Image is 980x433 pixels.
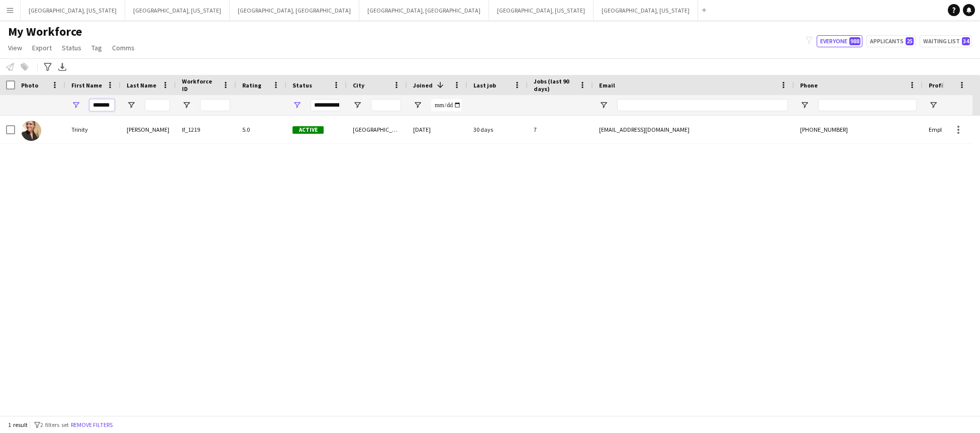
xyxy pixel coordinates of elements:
[42,61,54,73] app-action-btn: Advanced filters
[40,421,69,428] span: 2 filters set
[800,101,809,110] button: Open Filter Menu
[176,116,236,143] div: lf_1219
[91,43,102,52] span: Tag
[489,1,594,20] button: [GEOGRAPHIC_DATA], [US_STATE]
[21,121,41,141] img: Trinity Hardy
[534,77,575,93] span: Jobs (last 90 days)
[929,81,949,89] span: Profile
[21,1,125,20] button: [GEOGRAPHIC_DATA], [US_STATE]
[817,35,862,47] button: Everyone988
[353,81,364,89] span: City
[353,101,362,110] button: Open Filter Menu
[599,81,615,89] span: Email
[182,77,218,93] span: Workforce ID
[413,81,433,89] span: Joined
[69,419,115,430] button: Remove filters
[617,99,788,111] input: Email Filter Input
[8,24,82,39] span: My Workforce
[145,99,170,111] input: Last Name Filter Input
[58,41,85,54] a: Status
[71,101,80,110] button: Open Filter Menu
[62,43,81,52] span: Status
[599,101,608,110] button: Open Filter Menu
[528,116,593,143] div: 7
[89,99,115,111] input: First Name Filter Input
[407,116,467,143] div: [DATE]
[112,43,135,52] span: Comms
[242,81,261,89] span: Rating
[292,81,312,89] span: Status
[71,81,102,89] span: First Name
[431,99,461,111] input: Joined Filter Input
[32,43,52,52] span: Export
[849,37,860,45] span: 988
[920,35,972,47] button: Waiting list34
[182,101,191,110] button: Open Filter Menu
[87,41,106,54] a: Tag
[125,1,230,20] button: [GEOGRAPHIC_DATA], [US_STATE]
[594,1,698,20] button: [GEOGRAPHIC_DATA], [US_STATE]
[127,101,136,110] button: Open Filter Menu
[56,61,68,73] app-action-btn: Export XLSX
[347,116,407,143] div: [GEOGRAPHIC_DATA]
[8,43,22,52] span: View
[65,116,121,143] div: Trinity
[127,81,156,89] span: Last Name
[473,81,496,89] span: Last job
[28,41,56,54] a: Export
[4,41,26,54] a: View
[866,35,916,47] button: Applicants25
[371,99,401,111] input: City Filter Input
[21,81,38,89] span: Photo
[292,126,324,134] span: Active
[818,99,917,111] input: Phone Filter Input
[108,41,139,54] a: Comms
[413,101,422,110] button: Open Filter Menu
[230,1,359,20] button: [GEOGRAPHIC_DATA], [GEOGRAPHIC_DATA]
[906,37,914,45] span: 25
[200,99,230,111] input: Workforce ID Filter Input
[236,116,286,143] div: 5.0
[292,101,302,110] button: Open Filter Menu
[359,1,489,20] button: [GEOGRAPHIC_DATA], [GEOGRAPHIC_DATA]
[593,116,794,143] div: [EMAIL_ADDRESS][DOMAIN_NAME]
[121,116,176,143] div: [PERSON_NAME]
[929,101,938,110] button: Open Filter Menu
[467,116,528,143] div: 30 days
[794,116,923,143] div: [PHONE_NUMBER]
[962,37,970,45] span: 34
[800,81,818,89] span: Phone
